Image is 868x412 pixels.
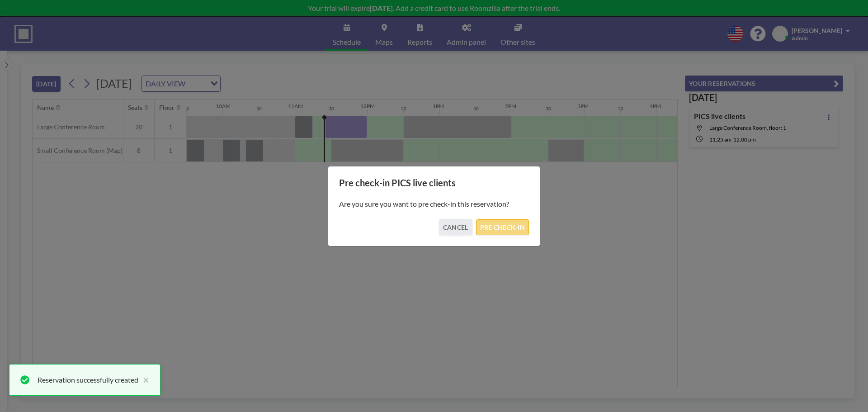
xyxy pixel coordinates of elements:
h3: Pre check-in PICS live clients [339,177,529,189]
button: CANCEL [439,219,472,235]
p: Are you sure you want to pre check-in this reservation? [339,199,529,208]
button: close [138,374,149,385]
div: Reservation successfully created [38,374,138,385]
button: PRE CHECK-IN [476,219,529,235]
